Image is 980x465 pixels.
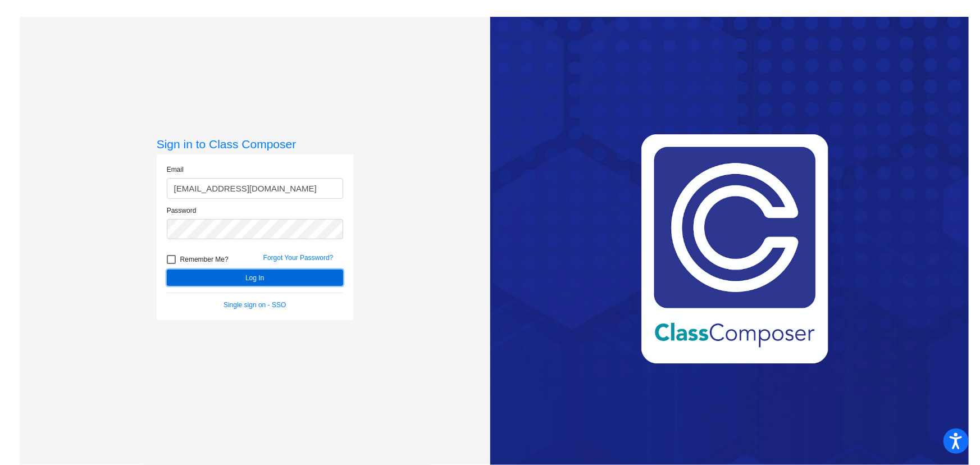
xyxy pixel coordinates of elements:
[263,254,334,262] a: Forgot Your Password?
[167,206,197,216] label: Password
[167,165,184,175] label: Email
[180,253,229,266] span: Remember Me?
[224,301,286,309] a: Single sign on - SSO
[167,270,343,286] button: Log In
[157,137,353,151] h3: Sign in to Class Composer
